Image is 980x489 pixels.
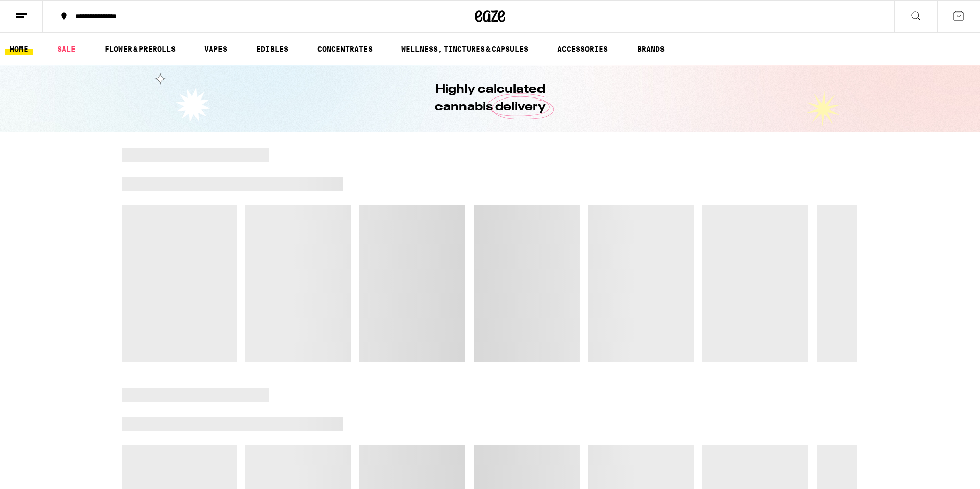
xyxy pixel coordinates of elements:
[251,43,293,55] a: EDIBLES
[199,43,232,55] a: VAPES
[552,43,613,55] a: ACCESSORIES
[5,43,33,55] a: HOME
[396,43,533,55] a: WELLNESS, TINCTURES & CAPSULES
[312,43,378,55] a: CONCENTRATES
[632,43,670,55] a: BRANDS
[100,43,181,55] a: FLOWER & PREROLLS
[52,43,81,55] a: SALE
[406,81,574,116] h1: Highly calculated cannabis delivery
